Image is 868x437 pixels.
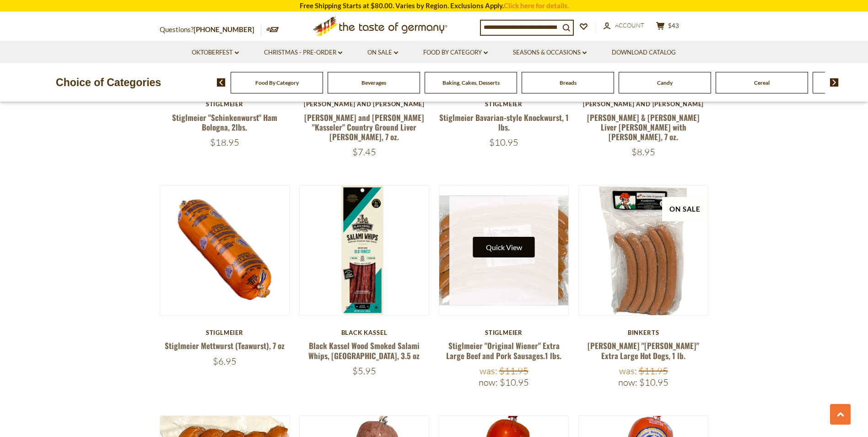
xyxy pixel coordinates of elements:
span: $43 [668,22,679,29]
span: $10.95 [500,377,529,388]
a: Breads [560,79,577,86]
span: $10.95 [489,137,518,148]
label: Was: [619,365,637,377]
a: Seasons & Occasions [513,48,587,58]
img: Black Kassel Wood Smoked Salami Whips, Old Forest, 3.5 oz [300,186,429,315]
a: Stiglmeier Mettwurst (Teawurst), 7 oz [165,340,285,351]
a: Account [604,21,644,31]
p: Questions? [160,24,261,36]
img: Stiglmeier Mettwurst (Teawurst), 7 oz [160,186,290,315]
a: [PERSON_NAME] & [PERSON_NAME] Liver [PERSON_NAME] with [PERSON_NAME], 7 oz. [587,112,700,143]
div: Binkerts [578,329,709,336]
a: Baking, Cakes, Desserts [442,79,500,86]
a: [PERSON_NAME] and [PERSON_NAME] "Kasseler" Country Ground Liver [PERSON_NAME], 7 oz. [304,112,424,143]
span: $11.95 [499,365,528,377]
a: Candy [657,79,673,86]
label: Now: [479,377,498,388]
div: Stiglmeier [160,100,290,108]
button: $43 [654,22,681,33]
a: On Sale [367,48,398,58]
a: Black Kassel Wood Smoked Salami Whips, [GEOGRAPHIC_DATA], 3.5 oz [308,340,420,361]
span: $7.45 [352,146,376,158]
img: Binkert [579,186,708,315]
span: $8.95 [631,146,655,158]
label: Was: [480,365,497,377]
span: $18.95 [210,137,239,148]
button: Quick View [473,237,535,257]
a: Oktoberfest [192,48,239,58]
div: Stiglmeier [439,100,569,108]
a: Christmas - PRE-ORDER [264,48,342,58]
label: Now: [618,377,637,388]
div: Stiglmeier [439,329,569,336]
span: $11.95 [639,365,668,377]
a: Stiglmeier Bavarian-style Knockwurst, 1 lbs. [439,112,569,133]
a: [PERSON_NAME] "[PERSON_NAME]" Extra Large Hot Dogs, 1 lb. [588,340,699,361]
span: $10.95 [639,377,669,388]
a: Food By Category [423,48,488,58]
img: Stiglmeier "Original Wiener" Extra Large Beef and Pork Sausages.1 lbs. [439,186,569,315]
div: Black Kassel [299,329,430,336]
span: $6.95 [213,355,237,367]
a: Stiglmeier "Schinkenwurst" Ham Bologna, 2lbs. [172,112,277,133]
a: Click here for details. [504,1,569,10]
span: Account [615,22,644,29]
div: [PERSON_NAME] and [PERSON_NAME] [578,100,709,108]
a: Download Catalog [612,48,676,58]
div: Stiglmeier [160,329,290,336]
a: Stiglmeier "Original Wiener" Extra Large Beef and Pork Sausages.1 lbs. [446,340,561,361]
a: [PHONE_NUMBER] [194,25,254,33]
a: Cereal [754,79,770,86]
a: Beverages [361,79,386,86]
img: next arrow [830,78,839,87]
a: Food By Category [255,79,299,86]
span: $5.95 [352,365,376,377]
img: previous arrow [217,78,226,87]
div: [PERSON_NAME] and [PERSON_NAME] [299,100,430,108]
